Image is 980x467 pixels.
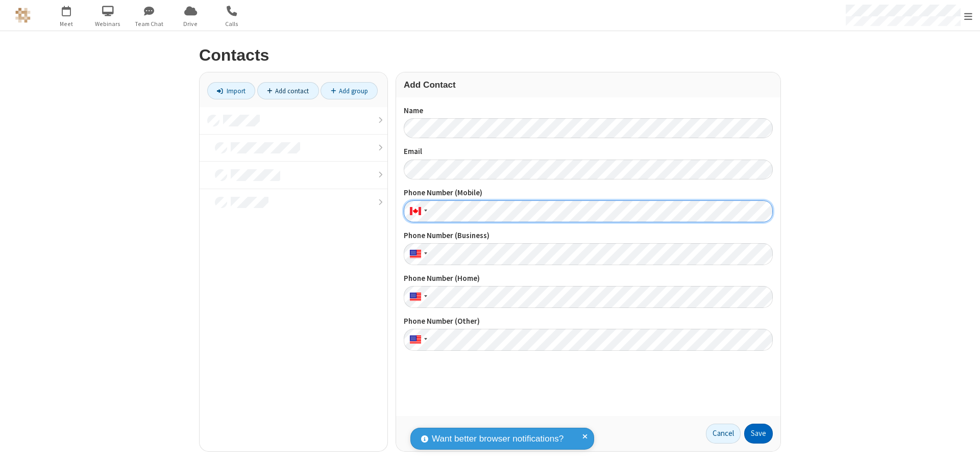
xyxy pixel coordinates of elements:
span: Meet [47,19,86,29]
div: United States: + 1 [404,243,430,265]
label: Phone Number (Mobile) [404,187,773,199]
a: Add contact [257,82,319,99]
span: Webinars [89,19,127,29]
label: Email [404,146,773,158]
div: Canada: + 1 [404,200,430,222]
a: Import [207,82,255,99]
label: Phone Number (Other) [404,316,773,327]
h3: Add Contact [404,80,773,90]
span: Calls [213,19,251,29]
span: Want better browser notifications? [432,432,563,446]
span: Team Chat [130,19,168,29]
span: Drive [171,19,210,29]
button: Save [744,424,773,444]
label: Name [404,105,773,117]
img: QA Selenium DO NOT DELETE OR CHANGE [15,8,31,23]
div: United States: + 1 [404,286,430,308]
div: United States: + 1 [404,329,430,351]
label: Phone Number (Business) [404,230,773,242]
a: Cancel [706,424,741,444]
label: Phone Number (Home) [404,273,773,284]
h2: Contacts [199,46,781,64]
a: Add group [321,82,378,99]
